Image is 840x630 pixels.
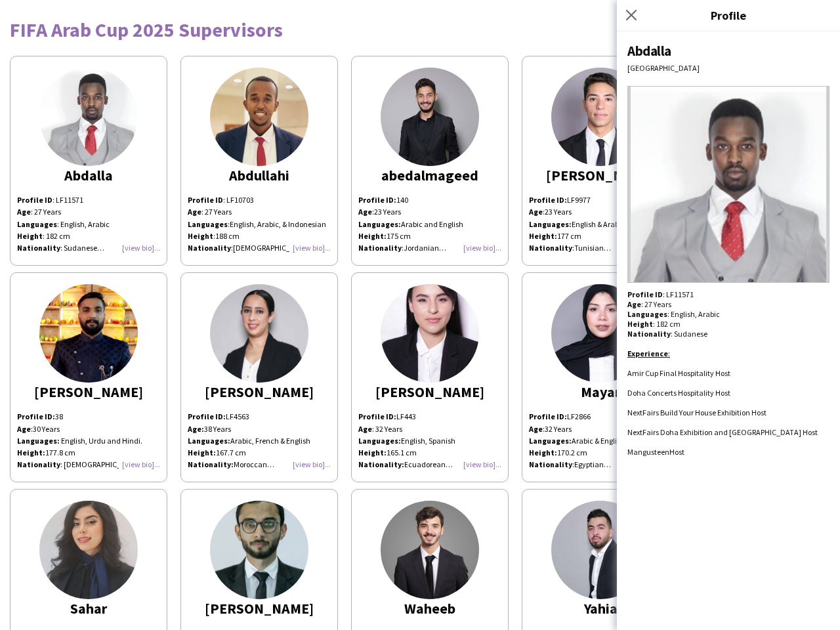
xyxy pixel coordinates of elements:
b: Age [17,207,31,217]
strong: Height: [529,231,557,241]
div: English, Urdu and Hindi. [17,435,160,447]
div: [PERSON_NAME] [188,386,331,398]
span: 23 Years [545,207,572,217]
strong: Languages [17,219,57,229]
strong: Languages: [529,436,572,446]
span: : Sudanese [60,243,104,253]
strong: Languages: [529,219,572,229]
strong: Height [17,231,43,241]
b: Nationality [17,243,60,253]
img: thumb-1634558898616d63b2688be.jpeg [39,284,138,383]
span: : [529,243,574,253]
p: 38 Years Arabic, French & English 167.7 cm Moroccan [188,423,331,471]
div: Mayar [529,386,672,398]
span: : [188,219,230,229]
strong: Profile ID: [188,411,226,421]
strong: Profile ID: [358,411,396,421]
span: : [529,424,545,434]
img: thumb-165089144062669ab0173a8.jpg [381,284,479,383]
div: Abdullahi [188,169,331,181]
span: : [358,243,404,253]
div: [PERSON_NAME] [17,386,160,398]
div: [PERSON_NAME] [529,169,672,181]
p: : LF11571 : English, Arabic : 182 cm [627,289,829,329]
img: thumb-661fd49f139b2.jpeg [551,501,650,599]
strong: Age: [188,424,204,434]
div: Sahar [17,602,160,614]
p: 38 [17,411,160,423]
u: : [627,348,670,358]
img: thumb-51be7da0-5ecc-4f4a-9ae7-2329fc07b1ed.png [39,501,138,599]
span: Egyptian [574,459,611,469]
strong: Nationality: [358,459,404,469]
strong: Nationality: [188,459,234,469]
img: thumb-657eed9fb6885.jpeg [381,501,479,599]
span: 23 Years [374,207,401,217]
b: Height [188,231,213,241]
p: LF2866 [529,411,672,423]
p: 140 [358,194,501,206]
span: Host [669,447,684,457]
img: thumb-33faf9b0-b7e5-4a64-b199-3db2782ea2c5.png [381,68,479,166]
div: [GEOGRAPHIC_DATA] [627,63,829,73]
strong: Profile ID: [529,195,567,205]
b: Age [529,207,543,217]
strong: Height [627,319,653,329]
span: : LF10703 [188,195,254,205]
strong: Languages: [358,436,401,446]
b: Height: [17,448,45,457]
img: thumb-9b6fd660-ba35-4b88-a194-5e7aedc5b98e.png [210,284,308,383]
span: : [358,207,374,217]
p: 30 Years [17,423,160,435]
p: : 32 Years English, Spanish 165.1 cm Ecuadorean [358,423,501,471]
img: Crew avatar or photo [627,86,829,283]
span: : [529,207,545,217]
p: LF4563 [188,411,331,423]
li: NextFairs Doha Exhibition and [GEOGRAPHIC_DATA] Host [627,427,829,437]
span: [DEMOGRAPHIC_DATA]. [64,459,151,469]
span: [DEMOGRAPHIC_DATA] [233,243,311,253]
strong: Languages: [188,436,230,446]
span: Tunisian [574,243,611,253]
strong: Languages: [358,219,401,229]
p: Arabic and English 175 cm [358,219,501,255]
span: : Sudanese [671,329,707,339]
img: thumb-66c48272d5ea5.jpeg [39,68,138,166]
strong: Height: [529,448,557,457]
strong: Profile ID [627,289,663,299]
div: [PERSON_NAME] [188,602,331,614]
b: Age [358,424,372,434]
p: LF443 [358,411,501,423]
span: : 27 Years [31,207,61,217]
span: : [188,243,233,253]
div: Waheeb [358,602,501,614]
strong: Profile ID: [529,411,567,421]
b: Nationality [627,329,671,339]
h3: Profile [617,7,840,24]
img: thumb-65845cc11e641.jpeg [210,68,308,166]
div: Abdalla [627,42,829,60]
strong: Height: [358,448,387,457]
strong: Profile ID [17,195,52,205]
span: : 27 Years [641,299,671,309]
p: English, Arabic, & Indonesian 188 cm [188,219,331,242]
li: Doha Concerts Hospitality Host [627,388,829,398]
strong: Height: [358,231,387,241]
span: Profile [17,411,43,421]
p: English & Arabic 177 cm [529,219,672,242]
b: Age [358,207,372,217]
b: Nationality [17,459,60,469]
div: Abdalla [17,169,160,181]
strong: Height: [188,448,216,457]
b: Age [17,424,31,434]
b: Nationality [188,243,231,253]
b: Nationality [529,243,572,253]
li: NextFairs Build Your House Exhibition Host [627,408,829,417]
b: Age [188,207,201,217]
b: Age [529,424,543,434]
img: thumb-652bf4faf07e0.jpeg [551,68,650,166]
b: Age [627,299,641,309]
span: : [17,424,33,434]
span: : [529,459,574,469]
p: Arabic & English 170.2 cm [529,435,672,459]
